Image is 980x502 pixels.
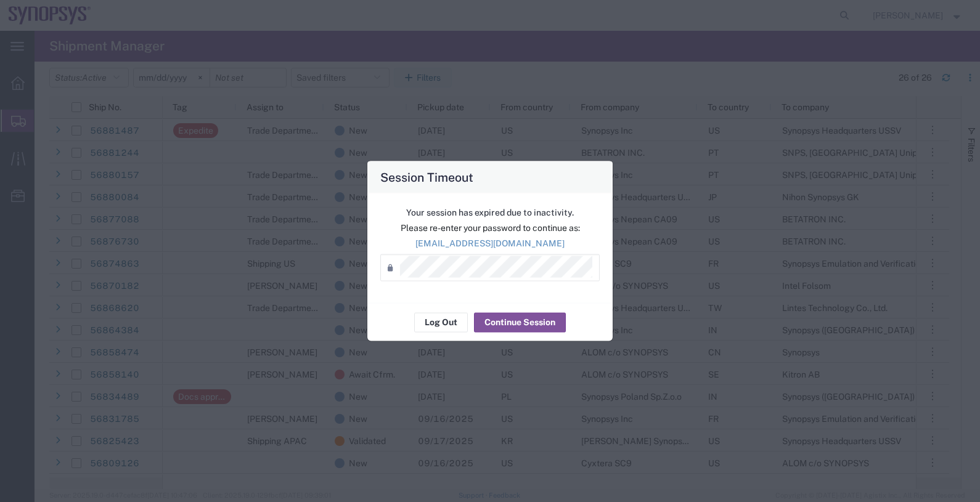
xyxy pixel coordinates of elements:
h4: Session Timeout [380,168,473,185]
p: Please re-enter your password to continue as: [380,221,600,234]
button: Log Out [414,312,468,332]
button: Continue Session [474,312,566,332]
p: [EMAIL_ADDRESS][DOMAIN_NAME] [380,237,600,249]
p: Your session has expired due to inactivity. [380,206,600,219]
